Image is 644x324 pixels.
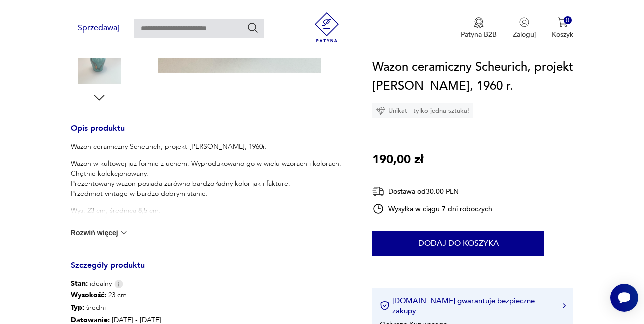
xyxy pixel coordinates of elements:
[372,185,492,198] div: Dostawa od 30,00 PLN
[563,303,566,308] img: Ikona strzałki w prawo
[372,231,544,256] button: Dodaj do koszyka
[71,25,126,32] a: Sprzedawaj
[71,290,106,300] b: Wysokość :
[380,301,390,311] img: Ikona certyfikatu
[461,30,497,39] p: Patyna B2B
[552,17,573,39] button: 0Koszyk
[119,228,129,238] img: chevron down
[558,17,568,27] img: Ikona koszyka
[564,16,572,25] div: 0
[114,280,123,288] img: Info icon
[474,17,484,28] img: Ikona medalu
[71,279,112,289] span: idealny
[71,289,348,301] p: 23 cm
[71,206,348,226] p: Wys. 23 cm, średnica 8,5 cm. Cena 190 zł
[376,106,385,115] img: Ikona diamentu
[513,30,536,39] p: Zaloguj
[71,19,126,37] button: Sprzedawaj
[372,150,423,169] p: 190,00 zł
[513,17,536,39] button: Zaloguj
[71,228,129,238] button: Rozwiń więcej
[372,58,573,96] h1: Wazon ceramiczny Scheurich, projekt [PERSON_NAME], 1960 r.
[372,203,492,215] div: Wysyłka w ciągu 7 dni roboczych
[71,279,88,288] b: Stan:
[71,125,348,142] h3: Opis produktu
[461,17,497,39] button: Patyna B2B
[71,303,84,312] b: Typ :
[461,17,497,39] a: Ikona medaluPatyna B2B
[519,17,529,27] img: Ikonka użytkownika
[552,30,573,39] p: Koszyk
[380,296,566,316] button: [DOMAIN_NAME] gwarantuje bezpieczne zakupy
[71,159,348,199] p: Wazon w kultowej już formie z uchem. Wyprodukowano go w wielu wzorach i kolorach. Chętnie kolekcj...
[71,142,348,152] p: Wazon ceramiczny Scheurich, projekt [PERSON_NAME], 1960r.
[372,103,473,118] div: Unikat - tylko jedna sztuka!
[71,301,348,314] p: średni
[247,22,259,34] button: Szukaj
[610,284,638,312] iframe: Smartsupp widget button
[312,12,342,42] img: Patyna - sklep z meblami i dekoracjami vintage
[372,185,384,198] img: Ikona dostawy
[71,262,348,279] h3: Szczegóły produktu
